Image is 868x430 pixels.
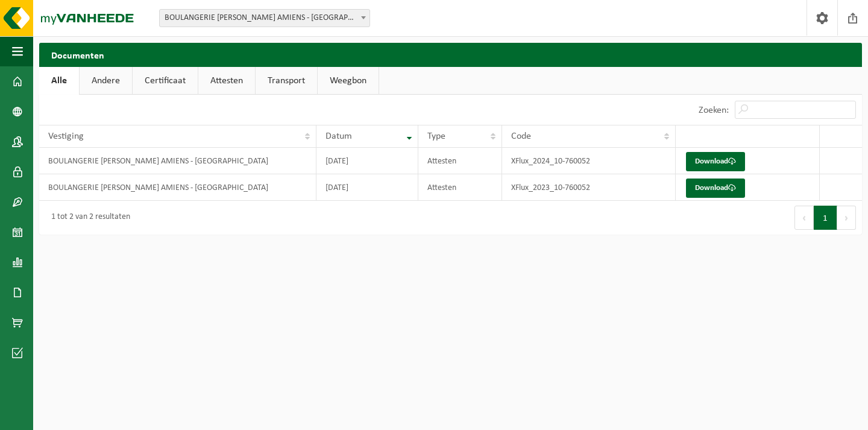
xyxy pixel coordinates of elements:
h2: Documenten [39,43,862,66]
span: BOULANGERIE LOUISE AMIENS - AMIENS [159,9,370,27]
span: Type [427,131,445,141]
a: Andere [80,67,132,95]
a: Weegbon [318,67,379,95]
a: Download [686,152,745,171]
div: 1 tot 2 van 2 resultaten [45,207,130,229]
td: Attesten [418,174,503,201]
td: Attesten [418,148,503,174]
a: Alle [39,67,79,95]
td: [DATE] [316,148,418,174]
a: Transport [256,67,317,95]
span: Vestiging [48,131,84,141]
a: Download [686,179,745,198]
td: BOULANGERIE [PERSON_NAME] AMIENS - [GEOGRAPHIC_DATA] [39,148,316,174]
button: Next [837,206,856,230]
button: 1 [814,206,837,230]
td: XFlux_2024_10-760052 [502,148,676,174]
a: Certificaat [133,67,198,95]
span: Code [511,131,531,141]
button: Previous [794,206,814,230]
label: Zoeken: [699,106,729,115]
td: [DATE] [316,174,418,201]
span: Datum [325,131,352,141]
a: Attesten [198,67,255,95]
td: BOULANGERIE [PERSON_NAME] AMIENS - [GEOGRAPHIC_DATA] [39,174,316,201]
td: XFlux_2023_10-760052 [502,174,676,201]
span: BOULANGERIE LOUISE AMIENS - AMIENS [160,10,370,27]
